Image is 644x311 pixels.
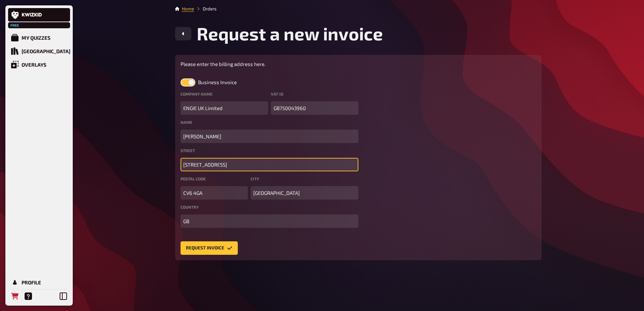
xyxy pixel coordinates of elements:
a: Orders [8,289,22,303]
span: Free [9,23,21,27]
label: Name [181,120,358,124]
a: Help [22,289,35,303]
label: Street [181,148,358,152]
a: Profile [8,276,70,289]
div: My Quizzes [22,35,51,41]
font: Business Invoice [198,80,237,85]
div: Profile [22,279,41,285]
div: Overlays [22,62,46,68]
a: Quiz Library [8,44,70,58]
label: Company Name [181,92,268,96]
button: Request Invoice [181,241,238,255]
a: Overlays [8,58,70,71]
label: Postal Code [181,177,248,181]
a: Home [182,6,194,11]
font: Request Invoice [186,246,224,250]
div: [GEOGRAPHIC_DATA] [22,48,70,54]
label: VAT ID [271,92,358,96]
li: Home [182,5,194,12]
label: Country [181,205,358,209]
label: City [251,177,358,181]
li: Orders [194,5,217,12]
h1: Request a new invoice [197,23,383,44]
p: Please enter the billing address here. [181,60,358,68]
a: My Quizzes [8,31,70,44]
